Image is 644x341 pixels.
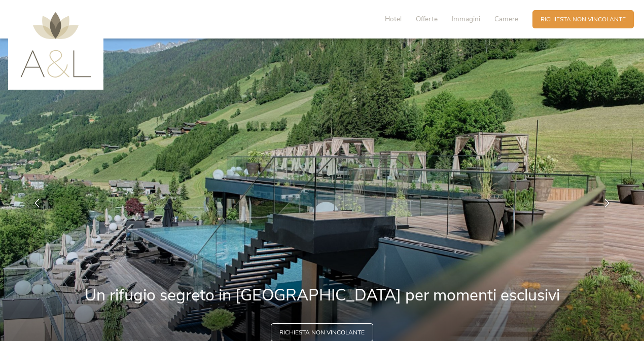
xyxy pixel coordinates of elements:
span: Hotel [385,14,402,24]
span: Immagini [452,14,480,24]
span: Camere [494,14,518,24]
span: Richiesta non vincolante [541,15,626,24]
img: AMONTI & LUNARIS Wellnessresort [20,12,91,78]
span: Offerte [416,14,438,24]
span: Richiesta non vincolante [279,328,365,337]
